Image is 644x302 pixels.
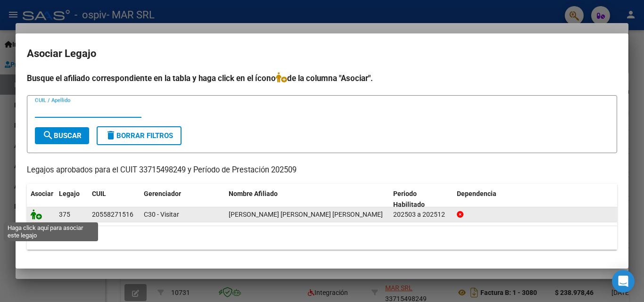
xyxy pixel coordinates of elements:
[31,190,53,197] span: Asociar
[144,211,179,218] span: C30 - Visitar
[457,190,496,197] span: Dependencia
[393,209,449,220] div: 202503 a 202512
[27,184,55,215] datatable-header-cell: Asociar
[27,226,617,250] div: 1 registros
[97,126,182,145] button: Borrar Filtros
[42,130,54,141] mat-icon: search
[453,184,618,215] datatable-header-cell: Dependencia
[105,130,116,141] mat-icon: delete
[393,190,425,208] span: Periodo Habilitado
[225,184,389,215] datatable-header-cell: Nombre Afiliado
[92,209,133,220] div: 20558271516
[229,190,278,197] span: Nombre Afiliado
[27,45,617,63] h2: Asociar Legajo
[612,270,635,293] div: Open Intercom Messenger
[27,72,617,84] h4: Busque el afiliado correspondiente en la tabla y haga click en el ícono de la columna "Asociar".
[229,211,383,218] span: ARRIETA HERRERA JOSUE OSCAR
[59,190,80,197] span: Legajo
[144,190,181,197] span: Gerenciador
[140,184,225,215] datatable-header-cell: Gerenciador
[27,164,617,176] p: Legajos aprobados para el CUIT 33715498249 y Período de Prestación 202509
[35,127,89,144] button: Buscar
[105,131,173,140] span: Borrar Filtros
[42,131,82,140] span: Buscar
[59,211,70,218] span: 375
[55,184,88,215] datatable-header-cell: Legajo
[389,184,453,215] datatable-header-cell: Periodo Habilitado
[92,190,106,197] span: CUIL
[88,184,140,215] datatable-header-cell: CUIL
